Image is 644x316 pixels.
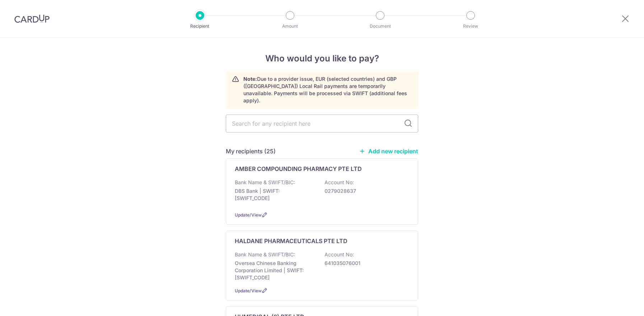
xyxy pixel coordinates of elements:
p: Due to a provider issue, EUR (selected countries) and GBP ([GEOGRAPHIC_DATA]) Local Rail payments... [243,75,412,104]
p: Recipient [173,23,227,30]
p: DBS Bank | SWIFT: [SWIFT_CODE] [235,187,315,202]
strong: Note: [243,76,257,82]
a: Update/View [235,212,262,218]
p: Account No: [325,251,354,258]
p: HALDANE PHARMACEUTICALS PTE LTD [235,237,347,245]
a: Update/View [235,288,262,293]
p: AMBER COMPOUNDING PHARMACY PTE LTD [235,164,362,173]
p: Account No: [325,179,354,186]
p: 641035076001 [325,260,405,267]
p: Review [444,23,497,30]
p: Bank Name & SWIFT/BIC: [235,251,295,258]
p: Bank Name & SWIFT/BIC: [235,179,295,186]
p: 0279028637 [325,187,405,195]
input: Search for any recipient here [226,115,418,133]
img: CardUp [14,14,50,23]
h5: My recipients (25) [226,147,276,155]
p: Amount [263,23,317,30]
h4: Who would you like to pay? [226,52,418,65]
a: Add new recipient [359,148,418,155]
p: Oversea Chinese Banking Corporation Limited | SWIFT: [SWIFT_CODE] [235,260,315,281]
p: Document [354,23,407,30]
